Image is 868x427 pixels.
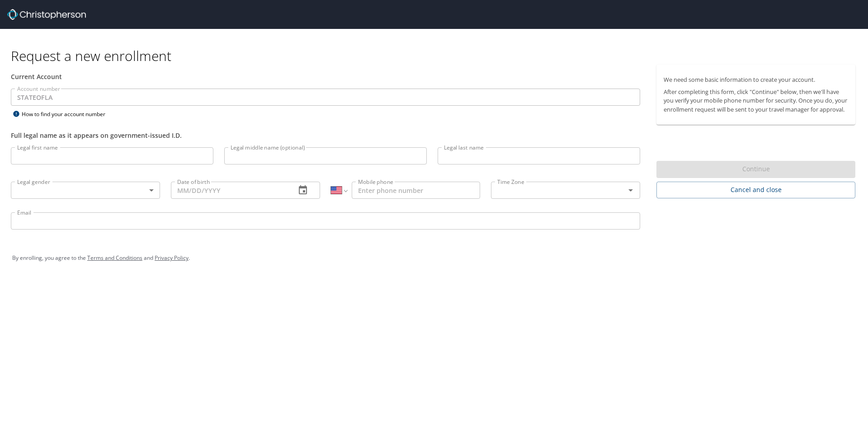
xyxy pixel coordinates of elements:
a: Terms and Conditions [87,254,142,262]
p: We need some basic information to create your account. [664,75,848,84]
span: Cancel and close [664,184,848,196]
div: By enrolling, you agree to the and . [12,247,856,269]
div: ​ [11,182,160,199]
input: MM/DD/YYYY [171,182,288,199]
h1: Request a new enrollment [11,47,863,65]
div: Current Account [11,72,640,81]
a: Privacy Policy [155,254,189,262]
button: Cancel and close [656,182,855,198]
button: Open [624,184,637,197]
p: After completing this form, click "Continue" below, then we'll have you verify your mobile phone ... [664,88,848,114]
div: Full legal name as it appears on government-issued I.D. [11,131,640,140]
input: Enter phone number [352,182,480,199]
img: cbt logo [7,9,86,20]
div: How to find your account number [11,108,124,120]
